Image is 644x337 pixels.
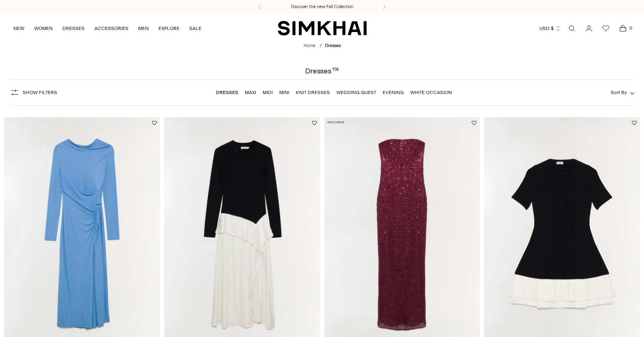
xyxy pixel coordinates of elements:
[279,90,289,95] a: Mini
[332,67,339,75] div: 174
[62,19,85,37] a: DRESSES
[216,84,452,101] nav: Linked collections
[615,20,631,36] a: Open cart modal
[34,19,53,37] a: WOMEN
[304,43,315,48] a: Home
[158,19,180,37] a: EXPLORE
[539,19,561,37] button: USD $
[296,90,330,95] a: Knit Dresses
[10,86,57,99] button: Show Filters
[627,24,634,32] span: 0
[304,43,341,49] nav: breadcrumbs
[152,120,157,125] button: Add to Wishlist
[383,90,404,95] a: Evening
[216,90,238,95] a: Dresses
[598,20,614,36] a: Wishlist
[611,90,627,95] span: Sort By
[263,90,273,95] a: Midi
[410,90,452,95] a: White Occasion
[312,120,317,125] button: Add to Wishlist
[245,90,256,95] a: Maxi
[138,19,149,37] a: MEN
[336,90,376,95] a: Wedding Guest
[291,4,353,10] a: Discover the new Fall Collection
[325,43,341,48] span: Dresses
[278,20,367,36] a: SIMKHAI
[472,120,477,125] button: Add to Wishlist
[13,19,24,37] a: NEW
[94,19,128,37] a: ACCESSORIES
[23,90,57,95] span: Show Filters
[320,43,322,49] div: /
[564,20,580,36] a: Open search modal
[305,67,339,75] h1: Dresses
[632,120,637,125] button: Add to Wishlist
[611,88,634,97] button: Sort By
[581,20,597,36] a: Go to the account page
[189,19,201,37] a: SALE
